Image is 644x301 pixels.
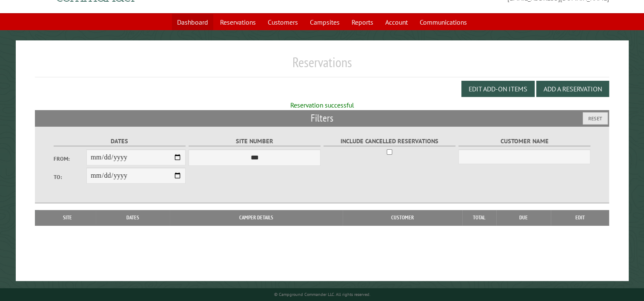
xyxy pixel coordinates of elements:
[170,210,343,225] th: Camper Details
[263,14,303,30] a: Customers
[415,14,472,30] a: Communications
[172,14,213,30] a: Dashboard
[35,100,609,110] div: Reservation successful
[583,112,608,125] button: Reset
[380,14,413,30] a: Account
[189,136,321,146] label: Site Number
[343,210,462,225] th: Customer
[39,210,96,225] th: Site
[35,54,609,77] h1: Reservations
[305,14,345,30] a: Campsites
[35,110,609,126] h2: Filters
[461,81,535,97] button: Edit Add-on Items
[551,210,609,225] th: Edit
[346,14,378,30] a: Reports
[462,210,496,225] th: Total
[458,136,591,146] label: Customer Name
[96,210,170,225] th: Dates
[323,136,456,146] label: Include Cancelled Reservations
[54,155,87,163] label: From:
[536,81,609,97] button: Add a Reservation
[274,292,370,297] small: © Campground Commander LLC. All rights reserved.
[496,210,551,225] th: Due
[54,136,186,146] label: Dates
[215,14,261,30] a: Reservations
[54,173,87,181] label: To:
